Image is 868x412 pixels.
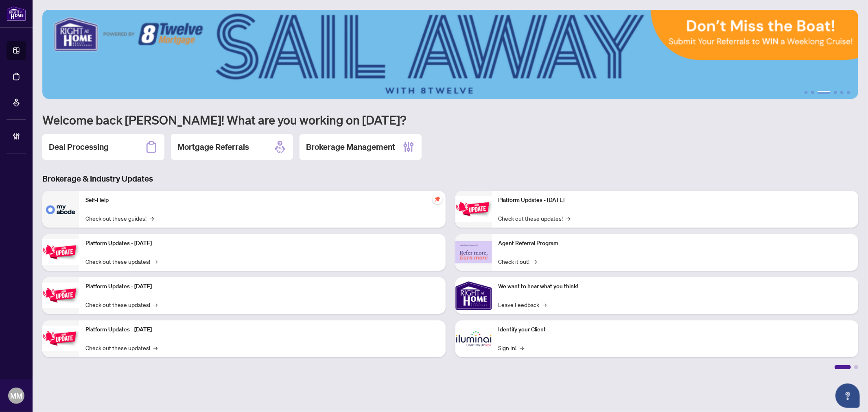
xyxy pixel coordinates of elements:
[818,91,831,94] button: 3
[520,343,524,352] span: →
[498,196,852,205] p: Platform Updates - [DATE]
[85,239,439,248] p: Platform Updates - [DATE]
[847,91,850,94] button: 6
[85,214,154,223] a: Check out these guides!→
[42,173,858,184] h3: Brokerage & Industry Updates
[85,325,439,334] p: Platform Updates - [DATE]
[498,257,537,266] a: Check it out!→
[543,300,547,309] span: →
[840,91,844,94] button: 5
[805,91,808,94] button: 1
[42,326,79,351] img: Platform Updates - July 8, 2025
[85,282,439,291] p: Platform Updates - [DATE]
[566,214,571,223] span: →
[42,10,858,99] img: Slide 2
[455,196,492,222] img: Platform Updates - June 23, 2025
[455,277,492,314] img: We want to hear what you think!
[85,257,157,266] a: Check out these updates!→
[153,257,157,266] span: →
[498,325,852,334] p: Identify your Client
[306,141,395,153] h2: Brokerage Management
[433,194,442,204] span: pushpin
[835,384,860,408] button: Open asap
[498,239,852,248] p: Agent Referral Program
[42,283,79,308] img: Platform Updates - July 21, 2025
[10,390,22,401] span: MM
[153,343,157,352] span: →
[49,141,109,153] h2: Deal Processing
[834,91,837,94] button: 4
[42,239,79,265] img: Platform Updates - September 16, 2025
[150,214,154,223] span: →
[455,320,492,357] img: Identify your Client
[42,191,79,228] img: Self-Help
[811,91,814,94] button: 2
[85,196,439,205] p: Self-Help
[85,343,157,352] a: Check out these updates!→
[42,112,858,127] h1: Welcome back [PERSON_NAME]! What are you working on [DATE]?
[7,6,26,21] img: logo
[498,282,852,291] p: We want to hear what you think!
[85,300,157,309] a: Check out these updates!→
[533,257,537,266] span: →
[498,343,524,352] a: Sign In!→
[177,141,249,153] h2: Mortgage Referrals
[498,300,547,309] a: Leave Feedback→
[455,241,492,263] img: Agent Referral Program
[153,300,157,309] span: →
[498,214,571,223] a: Check out these updates!→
